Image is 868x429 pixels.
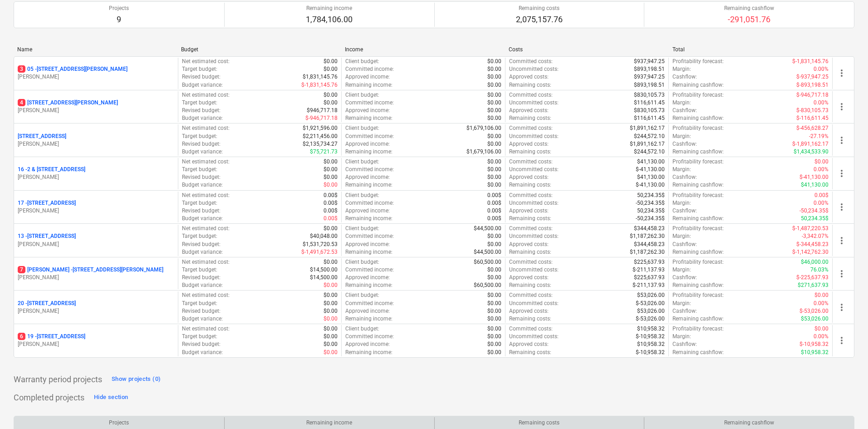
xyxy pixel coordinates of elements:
[796,274,829,281] p: $-225,637.93
[324,99,338,107] p: $0.00
[182,241,221,248] p: Revised budget :
[487,81,501,89] p: $0.00
[509,199,559,207] p: Uncommitted costs :
[796,73,829,81] p: $-937,947.25
[345,173,390,181] p: Approved income :
[634,114,665,122] p: $116,611.45
[801,258,829,266] p: $46,000.00
[814,166,829,173] p: 0.00%
[345,46,501,53] div: Income
[509,173,549,181] p: Approved costs :
[345,192,379,199] p: Client budget :
[345,58,379,65] p: Client budget :
[809,133,829,140] p: -27.19%
[18,99,118,107] p: [STREET_ADDRESS][PERSON_NAME]
[672,266,691,274] p: Margin :
[487,181,501,189] p: $0.00
[672,124,724,132] p: Profitability forecast :
[634,99,665,107] p: $116,611.45
[18,199,174,215] div: 17 -[STREET_ADDRESS][PERSON_NAME]
[303,124,338,132] p: $1,921,596.00
[324,58,338,65] p: $0.00
[636,199,665,207] p: -50,234.35$
[802,232,829,240] p: -3,342.07%
[301,81,338,89] p: $-1,831,145.76
[305,114,338,122] p: $-946,717.18
[509,232,559,240] p: Uncommitted costs :
[487,73,501,81] p: $0.00
[509,291,553,299] p: Committed costs :
[672,158,724,166] p: Profitability forecast :
[799,207,829,215] p: -50,234.35$
[487,107,501,114] p: $0.00
[509,207,549,215] p: Approved costs :
[672,258,724,266] p: Profitability forecast :
[18,340,174,348] p: [PERSON_NAME]
[509,73,549,81] p: Approved costs :
[672,91,724,99] p: Profitability forecast :
[345,140,390,148] p: Approved income :
[109,5,129,12] p: Projects
[303,73,338,81] p: $1,831,145.76
[792,248,829,256] p: $-1,142,762.30
[466,124,501,132] p: $1,679,106.00
[182,300,217,307] p: Target budget :
[324,192,338,199] p: 0.00$
[474,248,501,256] p: $44,500.00
[182,107,221,114] p: Revised budget :
[301,248,338,256] p: $-1,491,672.53
[92,390,130,405] button: Hide section
[18,333,85,340] p: 19 - [STREET_ADDRESS]
[18,173,174,181] p: [PERSON_NAME]
[633,281,665,289] p: $-211,137.93
[18,207,174,215] p: [PERSON_NAME]
[306,14,353,25] p: 1,784,106.00
[634,65,665,73] p: $893,198.51
[672,281,724,289] p: Remaining cashflow :
[792,58,829,65] p: $-1,831,145.76
[672,46,829,53] div: Total
[310,232,338,240] p: $40,048.00
[182,258,230,266] p: Net estimated cost :
[634,274,665,281] p: $225,637.93
[345,91,379,99] p: Client budget :
[487,65,501,73] p: $0.00
[637,207,665,215] p: 50,234.35$
[634,148,665,156] p: $244,572.10
[509,124,553,132] p: Committed costs :
[487,266,501,274] p: $0.00
[182,140,221,148] p: Revised budget :
[18,65,174,81] div: 305 -[STREET_ADDRESS][PERSON_NAME][PERSON_NAME]
[487,232,501,240] p: $0.00
[303,133,338,140] p: $2,211,456.00
[345,215,392,222] p: Remaining income :
[634,133,665,140] p: $244,572.10
[634,258,665,266] p: $225,637.93
[18,99,25,106] span: 4
[345,291,379,299] p: Client budget :
[630,232,665,240] p: $1,187,262.30
[836,202,847,212] span: more_vert
[487,99,501,107] p: $0.00
[509,133,559,140] p: Uncommitted costs :
[509,225,553,232] p: Committed costs :
[345,133,394,140] p: Committed income :
[182,99,217,107] p: Target budget :
[799,173,829,181] p: $-41,130.00
[801,181,829,189] p: $41,130.00
[18,266,163,274] p: [PERSON_NAME] - [STREET_ADDRESS][PERSON_NAME]
[303,140,338,148] p: $2,135,734.27
[18,300,76,307] p: 20 - [STREET_ADDRESS]
[792,225,829,232] p: $-1,487,220.53
[324,173,338,181] p: $0.00
[109,372,163,387] button: Show projects (0)
[310,266,338,274] p: $14,500.00
[310,274,338,281] p: $14,500.00
[487,241,501,248] p: $0.00
[672,114,724,122] p: Remaining cashflow :
[509,248,551,256] p: Remaining costs :
[345,181,392,189] p: Remaining income :
[345,99,394,107] p: Committed income :
[487,215,501,222] p: 0.00$
[345,241,390,248] p: Approved income :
